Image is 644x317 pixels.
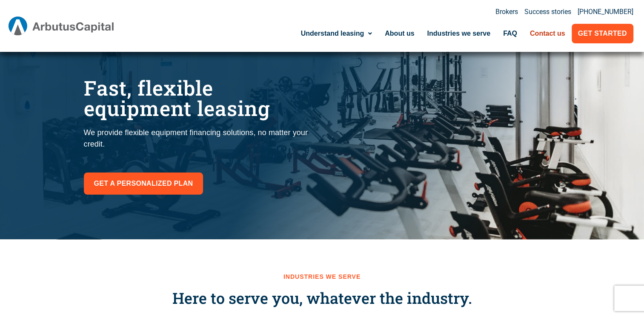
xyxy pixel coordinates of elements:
[524,24,572,43] a: Contact us
[80,289,565,307] h3: Here to serve you, whatever the industry.
[524,8,571,15] a: Success stories
[495,8,518,15] a: Brokers
[84,173,203,195] a: Get a personalized plan
[84,78,314,119] h1: Fast, flexible equipment leasing​
[80,273,565,280] h2: Industries we serve
[378,24,421,43] a: About us
[572,24,633,43] a: Get Started
[94,178,193,190] span: Get a personalized plan
[421,24,497,43] a: Industries we serve
[295,24,378,43] a: Understand leasing
[497,24,524,43] a: FAQ
[84,127,314,150] p: We provide flexible equipment financing solutions, no matter your credit.
[578,8,633,15] a: [PHONE_NUMBER]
